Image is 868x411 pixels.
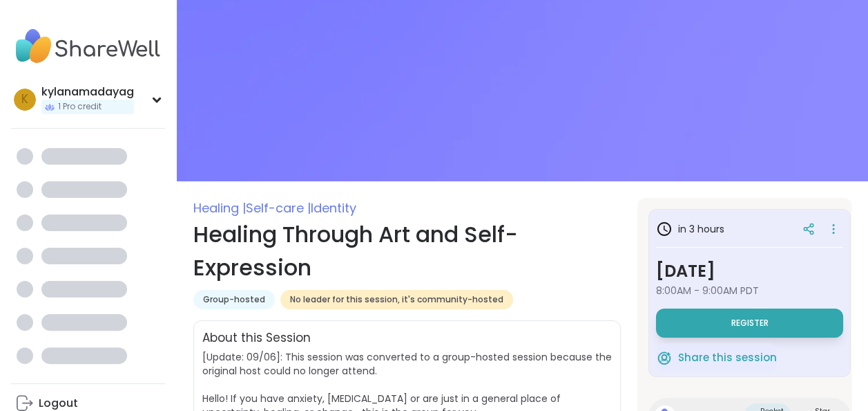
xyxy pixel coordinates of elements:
[656,284,843,298] span: 8:00AM - 9:00AM PDT
[656,309,843,338] button: Register
[58,101,102,113] span: 1 Pro credit
[656,259,843,284] h3: [DATE]
[21,91,28,109] span: k
[41,84,134,100] div: kylanamadayag
[656,221,724,237] h3: in 3 hours
[39,396,78,411] div: Logout
[193,199,246,217] span: Healing |
[656,343,777,372] button: Share this session
[290,294,503,305] span: No leader for this session, it's community-hosted
[731,318,769,329] span: Register
[678,350,777,366] span: Share this session
[193,218,621,284] h1: Healing Through Art and Self-Expression
[203,294,265,305] span: Group-hosted
[311,199,356,217] span: Identity
[202,329,311,347] h2: About this Session
[11,22,165,71] img: ShareWell Nav Logo
[246,199,311,217] span: Self-care |
[656,349,673,366] img: ShareWell Logomark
